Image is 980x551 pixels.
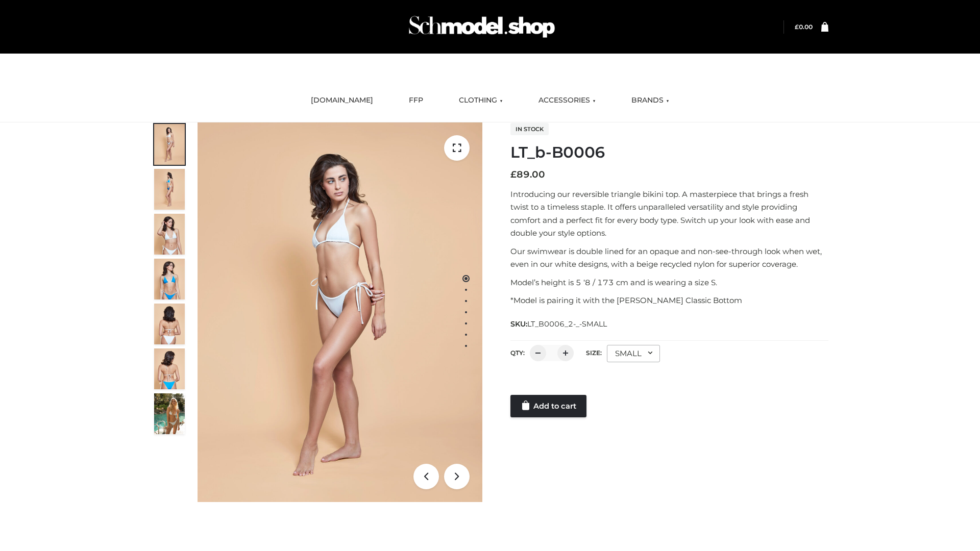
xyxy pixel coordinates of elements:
[510,169,517,180] span: £
[154,169,185,210] img: ArielClassicBikiniTop_CloudNine_AzureSky_OW114ECO_2-scaled.jpg
[154,393,185,434] img: Arieltop_CloudNine_AzureSky2.jpg
[510,395,586,417] a: Add to cart
[510,123,549,135] span: In stock
[510,188,828,240] p: Introducing our reversible triangle bikini top. A masterpiece that brings a fresh twist to a time...
[795,23,813,31] bdi: 0.00
[401,89,431,112] a: FFP
[198,122,482,502] img: ArielClassicBikiniTop_CloudNine_AzureSky_OW114ECO_1
[607,345,660,362] div: SMALL
[510,245,828,271] p: Our swimwear is double lined for an opaque and non-see-through look when wet, even in our white d...
[795,23,813,31] a: £0.00
[624,89,677,112] a: BRANDS
[510,294,828,307] p: *Model is pairing it with the [PERSON_NAME] Classic Bottom
[586,349,602,357] label: Size:
[154,124,185,165] img: ArielClassicBikiniTop_CloudNine_AzureSky_OW114ECO_1-scaled.jpg
[527,319,607,329] span: LT_B0006_2-_-SMALL
[451,89,510,112] a: CLOTHING
[510,143,828,162] h1: LT_b-B0006
[154,214,185,255] img: ArielClassicBikiniTop_CloudNine_AzureSky_OW114ECO_3-scaled.jpg
[405,7,558,47] img: Schmodel Admin 964
[154,259,185,299] img: ArielClassicBikiniTop_CloudNine_AzureSky_OW114ECO_4-scaled.jpg
[154,304,185,344] img: ArielClassicBikiniTop_CloudNine_AzureSky_OW114ECO_7-scaled.jpg
[510,349,525,357] label: QTY:
[795,23,799,31] span: £
[510,318,608,330] span: SKU:
[154,348,185,389] img: ArielClassicBikiniTop_CloudNine_AzureSky_OW114ECO_8-scaled.jpg
[510,169,545,180] bdi: 89.00
[531,89,603,112] a: ACCESSORIES
[303,89,381,112] a: [DOMAIN_NAME]
[510,276,828,289] p: Model’s height is 5 ‘8 / 173 cm and is wearing a size S.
